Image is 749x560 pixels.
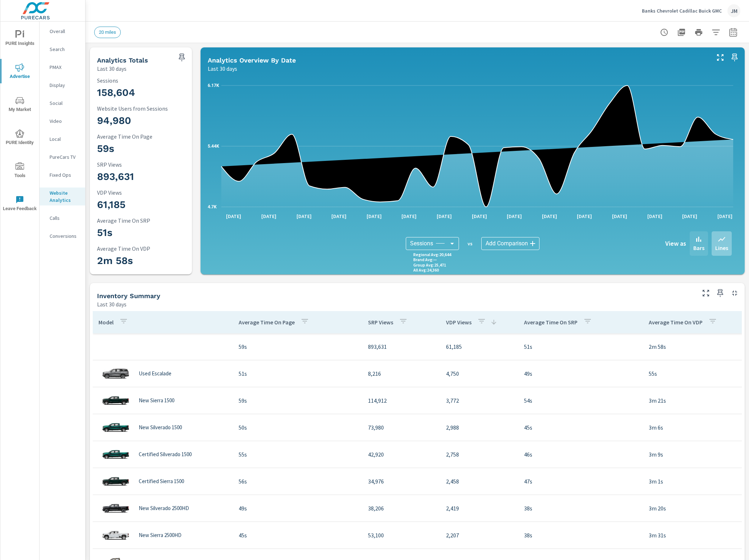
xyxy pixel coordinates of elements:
p: [DATE] [432,213,457,220]
div: nav menu [0,22,39,220]
p: New Silverado 2500HD [139,505,189,512]
span: Tools [3,162,37,180]
p: SRP Views [368,319,393,326]
p: [DATE] [502,213,527,220]
text: 5.44K [208,144,219,149]
span: Save this to your personalized report [176,52,188,63]
img: glamour [101,390,130,411]
p: 47s [524,477,637,486]
p: [DATE] [256,213,281,220]
p: Brand Avg : — [413,257,437,262]
p: Sessions [97,77,192,84]
div: Search [40,44,85,55]
p: Last 30 days [97,300,127,309]
text: 4.7K [208,204,217,209]
p: Search [50,46,79,53]
h3: 61,185 [97,199,192,211]
p: Used Escalade [139,370,171,377]
p: All Avg : 24,360 [413,268,439,273]
button: Print Report [691,25,706,40]
img: glamour [101,363,130,384]
div: Display [40,80,85,91]
p: 2,458 [446,477,513,486]
p: [DATE] [607,213,632,220]
div: Social [40,98,85,108]
p: Banks Chevrolet Cadillac Buick GMC [642,8,722,14]
span: Advertise [3,63,37,81]
h3: 94,980 [97,115,192,127]
p: 8,216 [368,369,435,378]
p: 56s [239,477,357,486]
p: Conversions [50,232,79,240]
p: Average Time On SRP [524,319,578,326]
span: Leave Feedback [3,195,37,213]
p: 54s [524,396,637,405]
p: 53,100 [368,531,435,540]
p: [DATE] [642,213,667,220]
p: VDP Views [446,319,472,326]
span: Save this to your personalized report [714,287,726,299]
div: Add Comparison [481,237,539,250]
p: 61,185 [446,342,513,351]
p: [DATE] [537,213,562,220]
p: [DATE] [221,213,246,220]
p: vs [459,240,481,247]
div: PureCars TV [40,152,85,162]
span: Sessions [410,240,433,247]
p: Social [50,99,79,107]
p: Average Time On Page [239,319,295,326]
p: 45s [239,531,357,540]
button: Make Fullscreen [700,287,712,299]
h5: Inventory Summary [97,292,160,300]
span: Save this to your personalized report [729,52,740,63]
p: 73,980 [368,423,435,432]
p: 893,631 [368,342,435,351]
p: [DATE] [467,213,492,220]
p: 50s [239,423,357,432]
p: 2,207 [446,531,513,540]
p: Calls [50,214,79,222]
p: 45s [524,423,637,432]
p: Average Time On Page [97,133,192,140]
p: [DATE] [677,213,702,220]
p: Video [50,117,79,125]
h3: 893,631 [97,171,192,183]
div: Fixed Ops [40,170,85,180]
p: 3,772 [446,396,513,405]
p: 46s [524,450,637,459]
img: glamour [101,471,130,492]
div: Website Analytics [40,188,85,205]
img: glamour [101,444,130,465]
p: New Silverado 1500 [139,424,182,431]
h3: 51s [97,227,192,239]
p: 2,419 [446,504,513,513]
p: Regional Avg : 20,644 [413,252,451,257]
div: JM [727,4,740,17]
p: 55s [239,450,357,459]
p: SRP Views [97,161,192,168]
p: 114,912 [368,396,435,405]
p: [DATE] [712,213,737,220]
p: PureCars TV [50,153,79,161]
p: 49s [239,504,357,513]
p: 34,976 [368,477,435,486]
p: Fixed Ops [50,171,79,179]
p: 38s [524,531,637,540]
p: Certified Sierra 1500 [139,478,184,485]
h6: View as [665,240,686,247]
div: Conversions [40,231,85,241]
span: My Market [3,96,37,114]
p: VDP Views [97,189,192,196]
p: 4,750 [446,369,513,378]
h3: 2m 58s [97,255,192,267]
text: 6.17K [208,83,219,88]
button: Minimize Widget [729,287,740,299]
p: Model [98,319,114,326]
img: glamour [101,497,130,519]
p: Website Analytics [50,189,79,204]
p: Bars [693,244,704,252]
p: Local [50,135,79,143]
p: PMAX [50,64,79,71]
p: New Sierra 2500HD [139,532,181,538]
p: Overall [50,28,79,35]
